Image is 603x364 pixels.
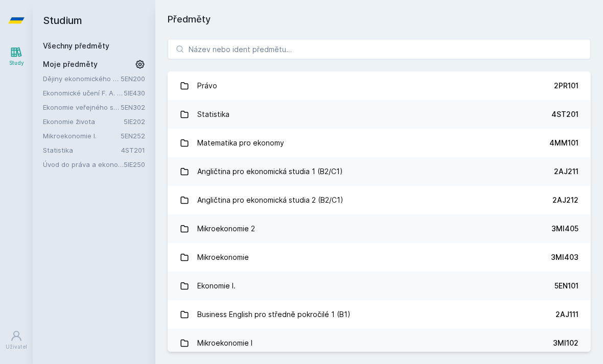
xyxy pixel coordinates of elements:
[554,281,578,291] div: 5EN101
[168,157,591,186] a: Angličtina pro ekonomická studia 1 (B2/C1) 2AJ211
[197,104,229,125] div: Statistika
[168,12,591,27] h1: Předměty
[552,195,578,205] div: 2AJ212
[168,71,591,100] a: Právo 2PR101
[551,224,578,234] div: 3MI405
[168,329,591,357] a: Mikroekonomie I 3MI102
[551,252,578,262] div: 3MI403
[124,89,145,97] a: 5IE430
[43,41,109,50] a: Všechny předměty
[555,309,578,320] div: 2AJ111
[43,145,121,155] a: Statistika
[43,74,121,84] a: Dějiny ekonomického myšlení
[168,100,591,129] a: Statistika 4ST201
[43,116,124,127] a: Ekonomie života
[124,117,145,126] a: 5IE202
[2,325,31,356] a: Uživatel
[2,41,31,72] a: Study
[43,102,121,112] a: Ekonomie veřejného sektoru
[197,247,249,268] div: Mikroekonomie
[168,186,591,214] a: Angličtina pro ekonomická studia 2 (B2/C1) 2AJ212
[168,39,591,59] input: Název nebo ident předmětu…
[554,166,578,177] div: 2AJ211
[43,131,121,141] a: Mikroekonomie I.
[168,300,591,329] a: Business English pro středně pokročilé 1 (B1) 2AJ111
[121,75,145,83] a: 5EN200
[197,219,255,239] div: Mikroekonomie 2
[121,146,145,154] a: 4ST201
[197,276,236,296] div: Ekonomie I.
[197,304,351,325] div: Business English pro středně pokročilé 1 (B1)
[197,333,252,353] div: Mikroekonomie I
[121,103,145,111] a: 5EN302
[168,272,591,300] a: Ekonomie I. 5EN101
[6,343,27,351] div: Uživatel
[168,129,591,157] a: Matematika pro ekonomy 4MM101
[43,159,124,169] a: Úvod do práva a ekonomie
[197,190,343,210] div: Angličtina pro ekonomická studia 2 (B2/C1)
[197,133,284,153] div: Matematika pro ekonomy
[197,161,343,182] div: Angličtina pro ekonomická studia 1 (B2/C1)
[9,59,24,67] div: Study
[121,132,145,140] a: 5EN252
[553,338,578,348] div: 3MI102
[124,160,145,168] a: 5IE250
[549,138,578,148] div: 4MM101
[168,214,591,243] a: Mikroekonomie 2 3MI405
[43,59,98,69] span: Moje předměty
[197,76,217,96] div: Právo
[43,88,124,98] a: Ekonomické učení F. A. [GEOGRAPHIC_DATA]
[554,81,578,91] div: 2PR101
[551,109,578,119] div: 4ST201
[168,243,591,272] a: Mikroekonomie 3MI403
